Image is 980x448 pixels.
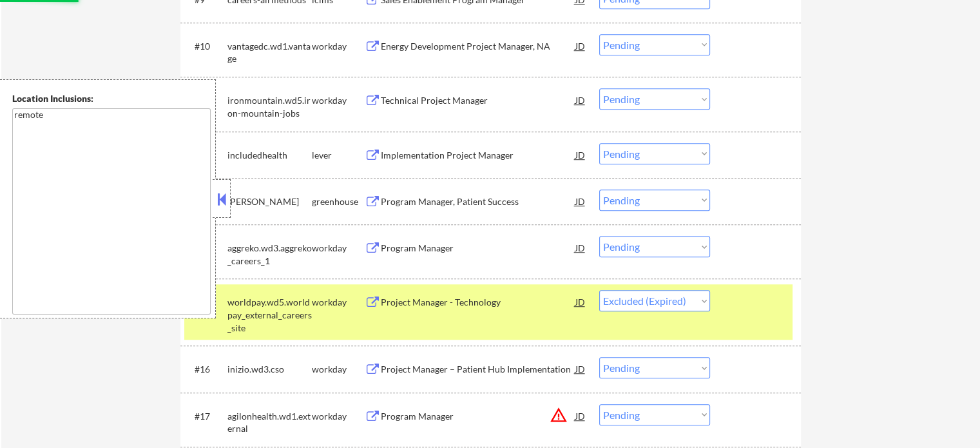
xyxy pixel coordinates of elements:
div: Program Manager [381,410,575,423]
div: workday [312,40,365,53]
div: Technical Project Manager [381,94,575,107]
div: [PERSON_NAME] [227,195,312,208]
div: #10 [195,40,217,53]
div: JD [574,88,587,112]
div: vantagedc.wd1.vantage [227,40,312,65]
div: agilonhealth.wd1.external [227,410,312,435]
div: ironmountain.wd5.iron-mountain-jobs [227,94,312,119]
div: JD [574,143,587,166]
div: JD [574,236,587,259]
div: aggreko.wd3.aggreko_careers_1 [227,242,312,267]
div: JD [574,290,587,313]
div: #16 [195,363,217,376]
div: inizio.wd3.cso [227,363,312,376]
div: Project Manager – Patient Hub Implementation [381,363,575,376]
div: includedhealth [227,149,312,162]
div: JD [574,190,587,213]
div: Location Inclusions: [12,92,211,105]
div: worldpay.wd5.worldpay_external_careers_site [227,296,312,334]
div: Program Manager [381,242,575,255]
div: workday [312,242,365,255]
div: Implementation Project Manager [381,149,575,162]
div: JD [574,404,587,427]
div: greenhouse [312,195,365,208]
div: Energy Development Project Manager, NA [381,40,575,53]
div: workday [312,94,365,107]
div: JD [574,357,587,380]
div: Program Manager, Patient Success [381,195,575,208]
div: Project Manager - Technology [381,296,575,309]
div: workday [312,410,365,423]
div: lever [312,149,365,162]
div: #17 [195,410,217,423]
div: workday [312,296,365,309]
button: warning_amber [550,406,568,424]
div: workday [312,363,365,376]
div: JD [574,34,587,57]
